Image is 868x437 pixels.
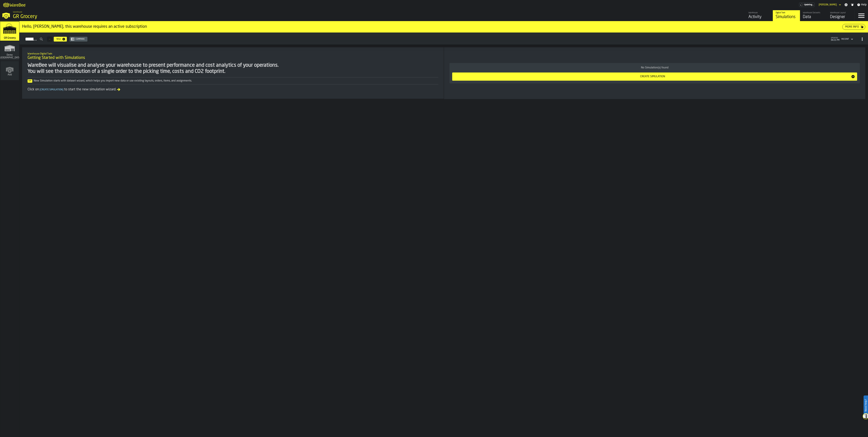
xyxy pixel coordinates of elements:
h2: Sub Title [28,52,438,55]
a: link-to-/wh/i/e451d98b-95f6-4604-91ff-c80219f9c36d/pricing/ [799,3,815,7]
span: Add [8,73,12,76]
span: — [49,38,50,40]
a: link-to-/wh/i/e451d98b-95f6-4604-91ff-c80219f9c36d/data [800,10,827,21]
div: No Simulation(s) found [452,66,857,70]
span: ] [63,88,63,91]
a: link-to-/wh/i/e451d98b-95f6-4604-91ff-c80219f9c36d/simulations [0,22,19,41]
div: Warehouse Datasets [803,12,824,14]
div: DropdownMenuValue-4 [840,37,854,41]
div: DropdownMenuValue-Sandhya Gopakumar [817,3,842,7]
span: Getting Started with Simulations [28,55,85,61]
div: ButtonLoadMore-Load More-Prev-First-Last [46,36,54,42]
div: Compare [74,38,86,40]
span: Warehouse [13,11,22,13]
div: DropdownMenuValue-4 [841,38,849,40]
a: link-to-/wh/new [1,61,19,81]
div: GR Grocery [13,14,105,20]
a: link-to-/wh/i/e451d98b-95f6-4604-91ff-c80219f9c36d/feed/ [746,10,773,21]
label: button-toggle-Menu [855,10,868,21]
a: link-to-/wh/i/e451d98b-95f6-4604-91ff-c80219f9c36d/designer [827,10,854,21]
button: button-New [54,37,67,42]
div: Designer [830,14,852,20]
div: New [55,38,62,40]
label: button-toggle-Help [856,3,868,7]
div: Simulations [776,14,797,20]
div: WareBee will visualise and analyse your warehouse to present performance and cost analytics of yo... [28,62,438,75]
div: Data [803,14,824,20]
div: Create Simulation [454,75,851,79]
label: Need Help? [864,396,868,415]
div: New Simulation starts with dataset wizard, which helps you import new data or use existing layout... [28,79,438,83]
div: title-Getting Started with Simulations [25,50,441,62]
span: Updating... [804,4,814,6]
div: Hello, [PERSON_NAME], this warehouse requires an active subscription [22,24,842,29]
div: ItemListCard- [22,47,444,99]
div: ItemListCard- [444,47,865,99]
div: Warehouse [748,12,770,14]
span: Help [861,3,867,7]
span: 04:21 PM [831,39,839,41]
div: Menu Subscription [799,3,815,7]
div: Warehouse Layout [830,12,852,14]
a: link-to-/wh/i/e451d98b-95f6-4604-91ff-c80219f9c36d/simulations [773,10,800,21]
label: button-toggle-Notifications [849,3,855,6]
span: Tip: [28,79,32,83]
div: DropdownMenuValue-Sandhya Gopakumar [819,3,837,6]
button: button-More Info [842,24,865,30]
span: Create Simulation [39,88,64,91]
div: Click on to start the new simulation wizard. [28,87,438,92]
button: button-Compare [70,37,87,42]
div: Digital Twin [776,12,797,14]
button: button-Create Simulation [452,72,857,81]
div: ItemListCard- [19,21,868,33]
a: link-to-/wh/i/16932755-72b9-4ea4-9c69-3f1f3a500823/simulations [0,41,19,61]
h2: button-Simulations [19,33,868,45]
span: [ [40,88,40,91]
div: Activity [748,14,770,20]
div: More Info [844,25,860,29]
label: button-toggle-Settings [843,3,849,6]
span: updated: [831,37,839,39]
